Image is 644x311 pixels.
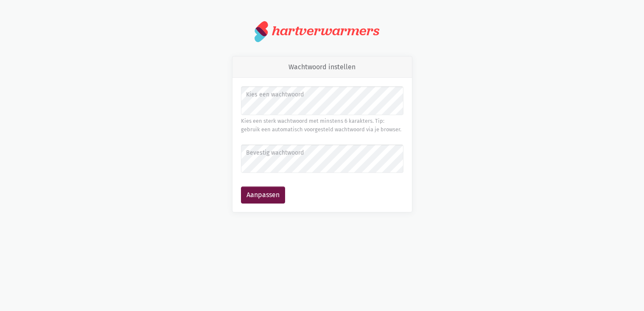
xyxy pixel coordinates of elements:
[241,187,285,204] button: Aanpassen
[272,23,379,39] div: hartverwarmers
[241,86,403,204] form: Wachtwoord instellen
[255,20,269,42] img: logo.svg
[241,117,403,134] div: Kies een sterk wachtwoord met minstens 6 karakters. Tip: gebruik een automatisch voorgesteld wach...
[255,20,389,42] a: hartverwarmers
[246,148,398,158] label: Bevestig wachtwoord
[246,90,398,99] label: Kies een wachtwoord
[232,57,412,78] div: Wachtwoord instellen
